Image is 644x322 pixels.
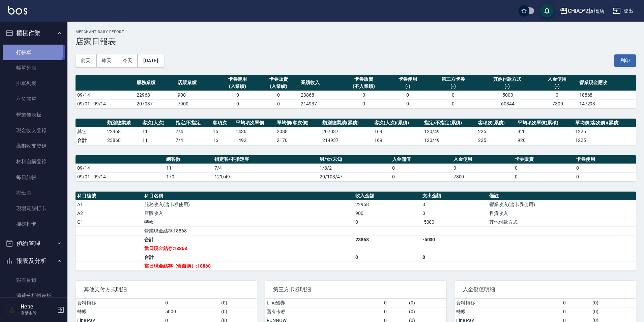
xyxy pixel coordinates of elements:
[390,172,452,181] td: 0
[217,99,258,108] td: 0
[354,253,421,262] td: 0
[211,127,234,136] td: 16
[76,192,636,271] table: a dense table
[76,155,636,181] table: a dense table
[389,83,427,90] div: (-)
[76,75,636,108] table: a dense table
[538,83,576,90] div: (-)
[5,303,19,317] img: Person
[318,155,390,164] th: 男/女/未知
[165,172,213,181] td: 170
[299,99,340,108] td: 214937
[3,138,65,154] a: 高階收支登錄
[143,244,354,253] td: 當日現金結存:18868
[421,253,488,262] td: 0
[354,200,421,209] td: 22968
[422,136,476,145] td: 120/49
[3,216,65,232] a: 掃碼打卡
[299,91,340,99] td: 23868
[578,99,636,108] td: 147293
[476,119,516,127] th: 客項次(累積)
[76,54,96,67] button: 前天
[76,200,143,209] td: A1
[135,99,176,108] td: 207037
[373,136,422,145] td: 169
[299,75,340,91] th: 業績收入
[174,127,211,136] td: 7 / 4
[591,307,636,316] td: ( 0 )
[176,75,217,91] th: 店販業績
[143,226,354,235] td: 營業現金結存:18868
[428,99,478,108] td: 0
[430,83,476,90] div: (-)
[234,127,275,136] td: 1436
[421,209,488,218] td: 0
[321,136,372,145] td: 214937
[76,119,636,145] table: a dense table
[561,307,591,316] td: 0
[422,119,476,127] th: 指定/不指定(累積)
[614,54,636,67] button: 列印
[538,76,576,83] div: 入金使用
[141,136,174,145] td: 11
[340,91,387,99] td: 0
[513,172,575,181] td: 0
[164,299,219,307] td: 0
[265,307,382,316] td: 舊有卡券
[76,209,143,218] td: A2
[536,91,578,99] td: 0
[342,76,386,83] div: 卡券販賣
[219,299,257,307] td: ( 0 )
[575,155,636,164] th: 卡券使用
[76,172,165,181] td: 09/01 - 09/14
[478,91,536,99] td: -5000
[318,172,390,181] td: 20/103/47
[117,54,138,67] button: 今天
[21,310,55,316] p: 高階主管
[373,119,422,127] th: 客次(人次)(累積)
[516,127,574,136] td: 920
[3,235,65,252] button: 預約管理
[387,91,429,99] td: 0
[516,136,574,145] td: 920
[574,119,636,127] th: 單均價(客次價)(累積)
[574,136,636,145] td: 1225
[143,262,354,270] td: 當日現金結存（含自購）:18868
[211,136,234,145] td: 16
[84,286,249,293] span: 其他支付方式明細
[488,218,636,226] td: 其他付款方式
[540,4,554,18] button: save
[138,54,164,67] button: [DATE]
[382,307,408,316] td: 0
[387,99,429,108] td: 0
[452,155,513,164] th: 入金使用
[143,235,354,244] td: 合計
[265,299,382,307] td: Line酷券
[143,192,354,200] th: 科目名稱
[478,99,536,108] td: -60344
[143,209,354,218] td: 店販收入
[407,299,446,307] td: ( 0 )
[557,4,608,18] button: CHIAO^2板橋店
[219,83,257,90] div: (入業績)
[575,172,636,181] td: 0
[321,127,372,136] td: 207037
[373,127,422,136] td: 169
[428,91,478,99] td: 0
[8,6,27,15] img: Logo
[342,83,386,90] div: (不入業績)
[76,30,636,34] h2: Merchant Daily Report
[135,75,176,91] th: 服務業績
[455,299,561,307] td: 資料轉移
[452,172,513,181] td: 7300
[3,24,65,42] button: 櫃檯作業
[106,119,141,127] th: 類別總業績
[275,136,321,145] td: 2170
[3,45,65,60] a: 打帳單
[141,127,174,136] td: 11
[213,155,318,164] th: 指定客/不指定客
[610,5,636,17] button: 登出
[3,201,65,216] a: 現場電腦打卡
[568,7,605,15] div: CHIAO^2板橋店
[176,91,217,99] td: 900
